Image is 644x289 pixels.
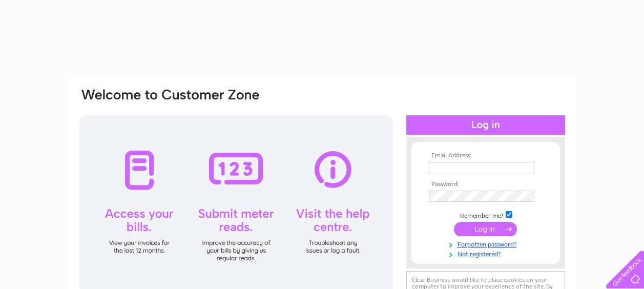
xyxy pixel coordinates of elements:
[426,152,545,159] th: Email Address:
[429,239,545,249] a: Forgotten password?
[426,210,545,220] td: Remember me?
[454,222,517,236] input: Submit
[426,181,545,188] th: Password:
[429,249,545,258] a: Not registered?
